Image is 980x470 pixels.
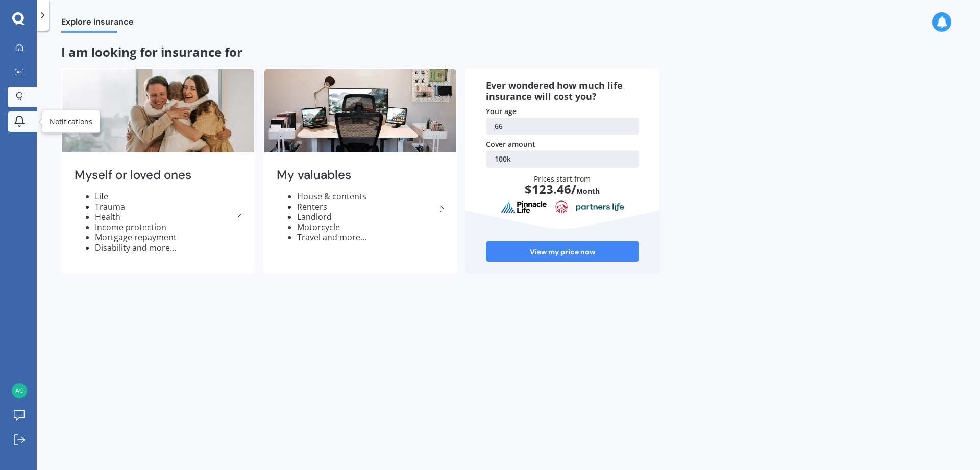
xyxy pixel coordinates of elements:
[61,43,242,60] span: I am looking for insurance for
[486,241,639,262] a: View my price now
[576,186,600,196] span: Month
[497,174,629,206] div: Prices start from
[61,17,134,31] span: Explore insurance
[297,222,436,232] li: Motorcycle
[12,383,27,398] img: 48be94e44a577bf7f7b1a052dcd43519
[95,242,234,253] li: Disability and more...
[576,203,625,212] img: partnersLife
[297,191,436,202] li: House & contents
[95,212,234,222] li: Health
[75,167,234,183] h2: Myself or loved ones
[555,200,568,214] img: aia
[486,118,639,135] a: 66
[95,202,234,212] li: Trauma
[95,191,234,202] li: Life
[95,222,234,232] li: Income protection
[525,181,576,197] span: $ 123.46 /
[486,150,639,168] a: 100k
[62,69,254,152] img: Myself or loved ones
[297,212,436,222] li: Landlord
[297,232,436,242] li: Travel and more...
[486,80,639,102] div: Ever wondered how much life insurance will cost you?
[486,106,639,117] div: Your age
[501,200,548,214] img: pinnacle
[264,69,456,152] img: My valuables
[50,117,92,127] div: Notifications
[486,139,639,149] div: Cover amount
[277,167,436,183] h2: My valuables
[95,232,234,242] li: Mortgage repayment
[297,202,436,212] li: Renters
